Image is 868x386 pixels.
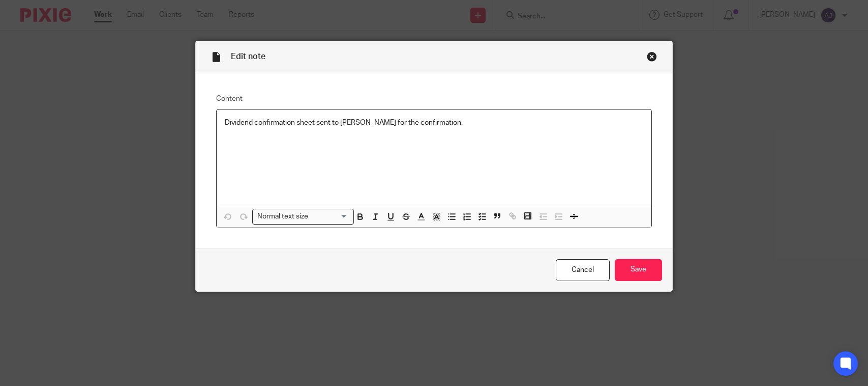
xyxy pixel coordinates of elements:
input: Save [615,259,662,281]
div: Close this dialog window [647,51,657,62]
input: Search for option [311,211,348,222]
label: Content [216,94,652,104]
span: Normal text size [255,211,310,222]
span: Edit note [231,52,265,61]
a: Cancel [556,259,610,281]
div: Search for option [252,209,354,225]
p: Dividend confirmation sheet sent to [PERSON_NAME] for the confirmation. [225,118,643,128]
